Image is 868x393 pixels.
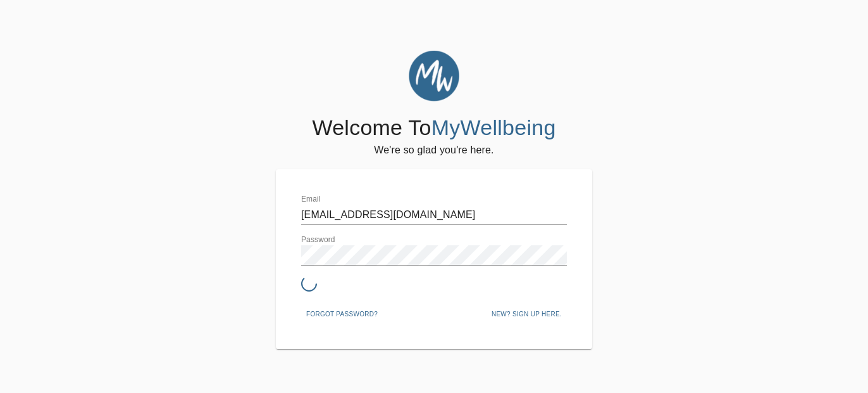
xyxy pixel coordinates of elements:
h4: Welcome To [312,115,555,141]
button: Forgot password? [301,305,383,324]
button: New? Sign up here. [487,305,567,324]
span: MyWellbeing [431,115,556,139]
label: Password [301,236,335,244]
img: MyWellbeing [409,51,459,101]
label: Email [301,196,321,203]
a: Forgot password? [301,308,383,318]
span: New? Sign up here. [492,309,562,320]
h6: We're so glad you're here. [374,141,493,159]
span: Forgot password? [306,309,378,320]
